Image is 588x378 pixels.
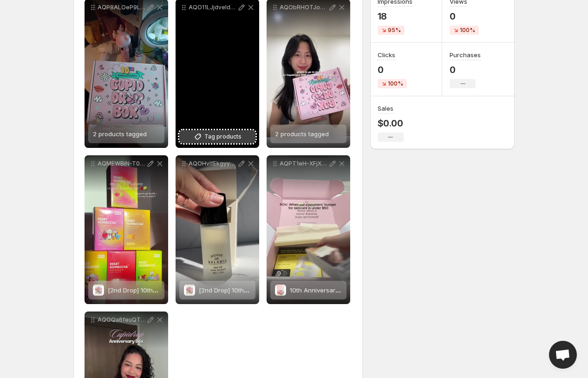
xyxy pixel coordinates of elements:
p: 18 [378,11,412,22]
p: 0 [450,64,481,75]
h3: Clicks [378,50,395,60]
p: AQObRHOTJozFYqaiXq60dAqIZrmHf13f0g7-EOop0Xa1z2A6V9KAuGcnIzrpO5JXCqD9ybSWawbdjBQs4uF3xxtHE-_ZYkNaF... [280,4,328,11]
p: $0.00 [378,118,404,129]
p: AQP8ALOeP9LHiiAbHsXChiuYJ8fKvwbilxAglfgnv5PNZnTvBCp3hIZLJMnTseIE4spW1CxCzvZBYSBDMZhFo7I4vUHnsW6Ku... [98,4,146,11]
p: AQPT1eH-XFjXHnnuZIn46lbKWQ_DVja3Z-iERR1ZAsjR-iZ_5Z7j56QQ6CzT8e5Xl7c-2-fdPOsPgotGCq7fpYubMmp50RaDs... [280,160,328,167]
p: AQOQa6feuQTV3zmn9rQQn9VHeOBT9iuG6c2DqyttZD61a6CE0xEMOkUGwASALna0LAe2NRevdA8pgP9lsmsQze_Jkyp51fxU7... [98,316,146,324]
span: Tag products [204,132,242,141]
span: 100% [460,27,475,34]
h3: Purchases [450,50,481,60]
p: AQMEWBiN-T0RgrRmG42JOzzOyGptBEgTsU9cp0_Yqs3k5JIvKkXiXAznK6W_BePTJ0T-_6P7DjFG3x-aQiRMo-h2Gk5c8Bq8-... [98,160,146,167]
button: Tag products [179,130,255,143]
span: [2nd Drop] 10th Anniversary Cupidrop Beauty Box [199,286,344,294]
span: 95% [388,27,401,34]
div: AQOHvlfEkgyyn8x_dVjVSh-hZAqzQn2j1WaoxdGjKqUYn42qnpxvPpI3_fsL60KCT7aGL3awBq99heTE_jen9J5eKLCG_Qrae... [176,155,259,304]
p: AQO11LJjdveld2TWGfRbkUDSzya2L676PFwezBXi0rjxjtGh92HTVhsBoadFTxnubOlPMzureXaSdaG1xYvWCpwB8jqWUd8Gz... [189,4,237,11]
div: AQMEWBiN-T0RgrRmG42JOzzOyGptBEgTsU9cp0_Yqs3k5JIvKkXiXAznK6W_BePTJ0T-_6P7DjFG3x-aQiRMo-h2Gk5c8Bq8-... [85,155,168,304]
span: [2nd Drop] 10th Anniversary Cupidrop Beauty Box [108,286,253,294]
span: 10th Anniversary Cupidrop Box [290,286,380,294]
p: 0 [450,11,479,22]
span: 100% [388,80,403,87]
span: 2 products tagged [93,130,147,138]
div: AQPT1eH-XFjXHnnuZIn46lbKWQ_DVja3Z-iERR1ZAsjR-iZ_5Z7j56QQ6CzT8e5Xl7c-2-fdPOsPgotGCq7fpYubMmp50RaDs... [267,155,350,304]
h3: Sales [378,104,393,113]
p: AQOHvlfEkgyyn8x_dVjVSh-hZAqzQn2j1WaoxdGjKqUYn42qnpxvPpI3_fsL60KCT7aGL3awBq99heTE_jen9J5eKLCG_Qrae... [189,160,237,167]
p: 0 [378,64,407,75]
div: Open chat [549,341,577,369]
span: 2 products tagged [275,130,329,138]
